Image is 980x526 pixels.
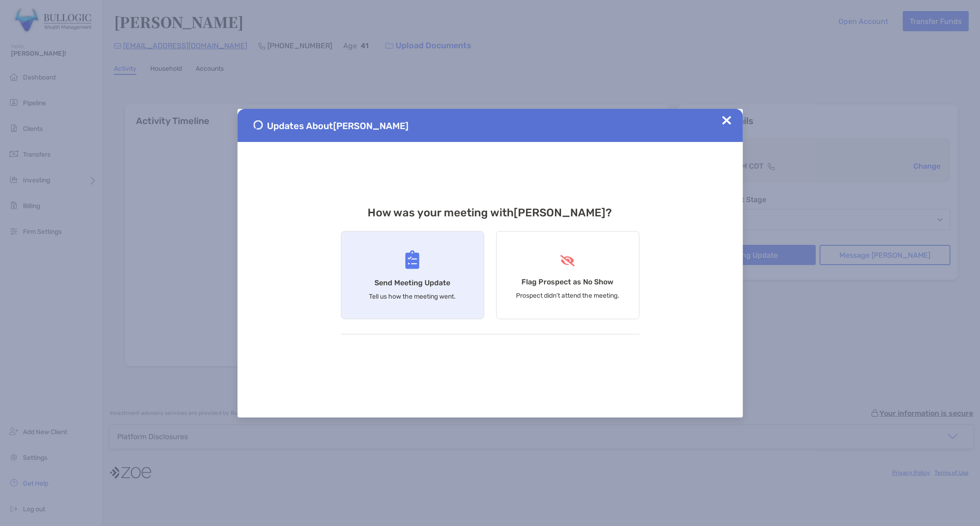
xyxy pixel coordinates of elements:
[267,120,409,131] span: Updates About [PERSON_NAME]
[522,277,614,286] h4: Flag Prospect as No Show
[341,206,640,219] h3: How was your meeting with [PERSON_NAME] ?
[722,116,731,125] img: Close Updates Zoe
[516,292,619,300] p: Prospect didn’t attend the meeting.
[559,255,576,266] img: Flag Prospect as No Show
[369,293,456,300] p: Tell us how the meeting went.
[254,120,263,130] img: Send Meeting Update 1
[405,250,419,269] img: Send Meeting Update
[374,278,450,287] h4: Send Meeting Update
